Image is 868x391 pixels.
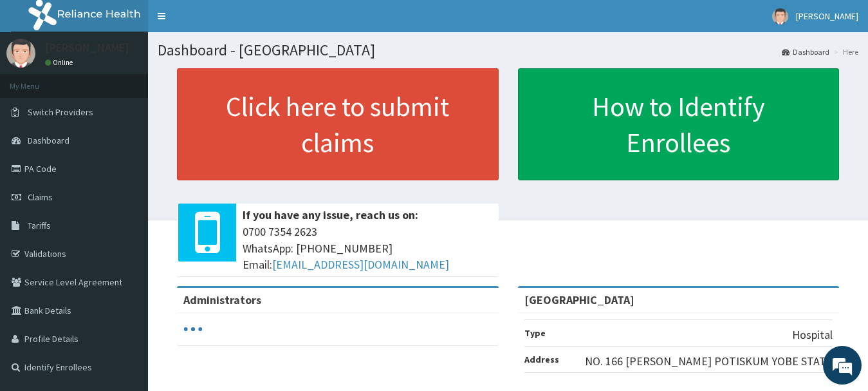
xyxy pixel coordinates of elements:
h1: Dashboard - [GEOGRAPHIC_DATA] [158,42,858,59]
a: Click here to submit claims [177,68,499,180]
span: Dashboard [28,135,69,146]
span: Switch Providers [28,106,93,118]
li: Here [831,46,858,57]
svg: audio-loading [183,319,203,339]
b: Administrators [183,292,261,307]
p: Hospital [792,327,833,343]
span: 0700 7354 2623 WhatsApp: [PHONE_NUMBER] Email: [243,224,492,273]
span: Tariffs [28,220,51,231]
a: Online [45,58,76,67]
img: User Image [772,8,788,24]
a: Dashboard [782,46,829,57]
img: User Image [6,39,35,68]
p: [PERSON_NAME] [45,42,129,53]
a: [EMAIL_ADDRESS][DOMAIN_NAME] [272,257,449,272]
span: Claims [28,191,53,203]
b: Address [524,354,559,365]
strong: [GEOGRAPHIC_DATA] [524,292,634,307]
a: How to Identify Enrollees [518,68,840,180]
p: NO. 166 [PERSON_NAME] POTISKUM YOBE STATE [585,353,833,370]
span: [PERSON_NAME] [796,10,858,22]
b: Type [524,327,546,339]
b: If you have any issue, reach us on: [243,207,418,222]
